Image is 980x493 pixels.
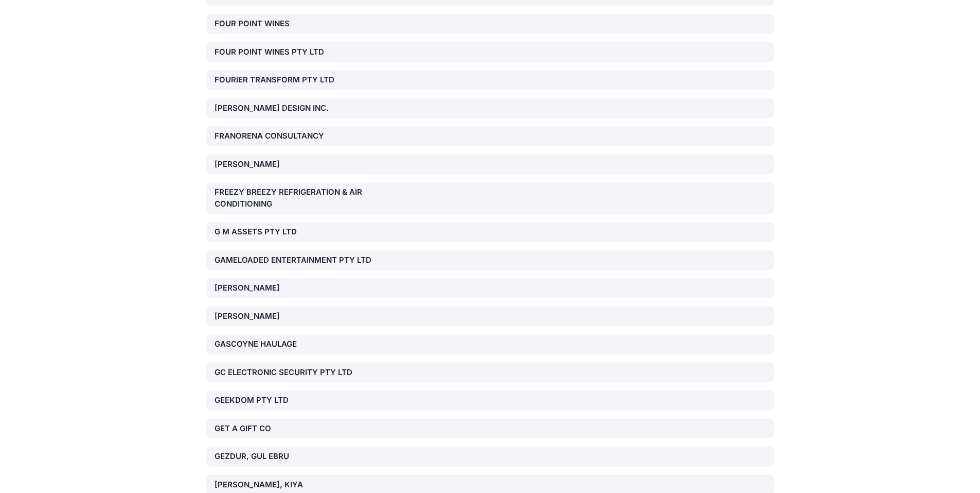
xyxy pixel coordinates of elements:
div: GEEKDOM PTY LTD [215,395,396,406]
div: [PERSON_NAME] [215,311,396,322]
div: [PERSON_NAME] [215,282,396,294]
div: FOURIER TRANSFORM PTY LTD [215,74,396,86]
a: FOUR POINT WINES [206,14,774,34]
div: [PERSON_NAME], KIYA [215,479,396,491]
a: GEEKDOM PTY LTD [206,390,774,411]
a: GEZDUR, GUL EBRU [206,447,774,467]
div: FREEZY BREEZY REFRIGERATION & AIR CONDITIONING [215,186,396,210]
a: GASCOYNE HAULAGE [206,334,774,354]
div: [PERSON_NAME] DESIGN INC. [215,103,396,114]
a: [PERSON_NAME] [206,155,774,175]
a: FOUR POINT WINES PTY LTD [206,42,774,62]
div: G M ASSETS PTY LTD [215,226,396,238]
a: FOURIER TRANSFORM PTY LTD [206,70,774,90]
div: GET A GIFT CO [215,423,396,435]
div: FRANORENA CONSULTANCY [215,130,396,142]
a: [PERSON_NAME] [206,278,774,298]
a: FRANORENA CONSULTANCY [206,126,774,146]
a: GAMELOADED ENTERTAINMENT PTY LTD [206,250,774,270]
a: [PERSON_NAME] DESIGN INC. [206,98,774,118]
div: GAMELOADED ENTERTAINMENT PTY LTD [215,254,396,266]
div: GASCOYNE HAULAGE [215,338,396,350]
a: GET A GIFT CO [206,419,774,439]
a: GC ELECTRONIC SECURITY PTY LTD [206,363,774,383]
div: [PERSON_NAME] [215,159,396,171]
a: FREEZY BREEZY REFRIGERATION & AIR CONDITIONING [206,182,774,214]
a: [PERSON_NAME] [206,307,774,327]
div: FOUR POINT WINES PTY LTD [215,46,396,58]
div: GEZDUR, GUL EBRU [215,451,396,463]
div: GC ELECTRONIC SECURITY PTY LTD [215,367,396,379]
div: FOUR POINT WINES [215,18,396,30]
a: G M ASSETS PTY LTD [206,222,774,242]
